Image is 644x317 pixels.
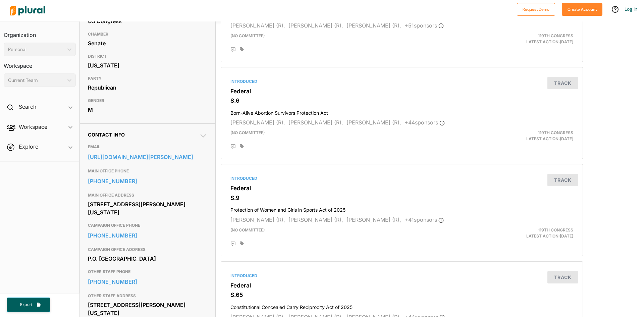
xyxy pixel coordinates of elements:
h3: Federal [230,88,573,95]
span: [PERSON_NAME] (R), [346,119,401,126]
span: + 41 sponsor s [405,216,444,223]
div: Add Position Statement [230,144,236,149]
h4: Constitutional Concealed Carry Reciprocity Act of 2025 [230,301,573,310]
h3: GENDER [88,97,207,105]
h3: CAMPAIGN OFFICE PHONE [88,221,207,229]
div: Add Position Statement [230,47,236,52]
div: Personal [8,46,65,53]
span: [PERSON_NAME] (R), [230,216,285,223]
div: P.O. [GEOGRAPHIC_DATA] [88,254,207,264]
div: Introduced [230,78,573,85]
div: Add Position Statement [230,241,236,247]
h4: Born-Alive Abortion Survivors Protection Act [230,107,573,116]
span: [PERSON_NAME] (R), [346,22,401,29]
h3: Federal [230,185,573,192]
h3: S.6 [230,97,573,104]
h2: Search [19,103,36,110]
button: Export [7,298,50,312]
div: (no committee) [225,227,461,239]
h3: MAIN OFFICE PHONE [88,167,207,175]
span: Contact Info [88,132,125,138]
div: [STREET_ADDRESS][PERSON_NAME][US_STATE] [88,199,207,217]
span: 119th Congress [538,130,573,135]
a: [PHONE_NUMBER] [88,230,207,241]
span: [PERSON_NAME] (R), [288,216,343,223]
h3: PARTY [88,74,207,83]
h3: EMAIL [88,143,207,151]
button: Track [547,174,578,186]
span: [PERSON_NAME] (R), [288,22,343,29]
span: [PERSON_NAME] (R), [230,119,285,126]
span: 119th Congress [538,33,573,38]
span: [PERSON_NAME] (R), [230,22,285,29]
span: [PERSON_NAME] (R), [288,119,343,126]
span: + 44 sponsor s [405,119,445,126]
a: Request Demo [517,5,555,12]
button: Track [547,77,578,89]
div: Add tags [240,241,244,246]
a: [PHONE_NUMBER] [88,176,207,186]
span: 119th Congress [538,227,573,232]
div: Introduced [230,273,573,279]
button: Track [547,271,578,283]
div: (no committee) [225,33,461,45]
div: Senate [88,38,207,48]
h3: OTHER STAFF ADDRESS [88,292,207,300]
div: [US_STATE] [88,60,207,70]
button: Request Demo [517,3,555,16]
h3: Federal [230,282,573,289]
span: [PERSON_NAME] (R), [346,216,401,223]
a: [URL][DOMAIN_NAME][PERSON_NAME] [88,152,207,162]
h3: MAIN OFFICE ADDRESS [88,191,207,199]
a: [PHONE_NUMBER] [88,277,207,287]
h3: CHAMBER [88,30,207,38]
div: (no committee) [225,130,461,142]
h3: S.9 [230,195,573,201]
h3: CAMPAIGN OFFICE ADDRESS [88,246,207,254]
div: Add tags [240,144,244,149]
h3: Workspace [4,56,76,71]
a: Create Account [562,5,602,12]
div: Republican [88,83,207,93]
div: Latest Action: [DATE] [461,130,578,142]
h4: Protection of Women and Girls in Sports Act of 2025 [230,204,573,213]
span: Export [15,302,37,308]
div: Add tags [240,47,244,52]
div: Latest Action: [DATE] [461,227,578,239]
div: Introduced [230,175,573,181]
h3: DISTRICT [88,52,207,60]
a: Log In [625,6,637,12]
span: + 51 sponsor s [405,22,444,29]
div: M [88,105,207,115]
h3: S.65 [230,292,573,298]
button: Create Account [562,3,602,16]
div: Latest Action: [DATE] [461,33,578,45]
h3: OTHER STAFF PHONE [88,268,207,276]
h3: Organization [4,25,76,40]
div: Current Team [8,77,65,84]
